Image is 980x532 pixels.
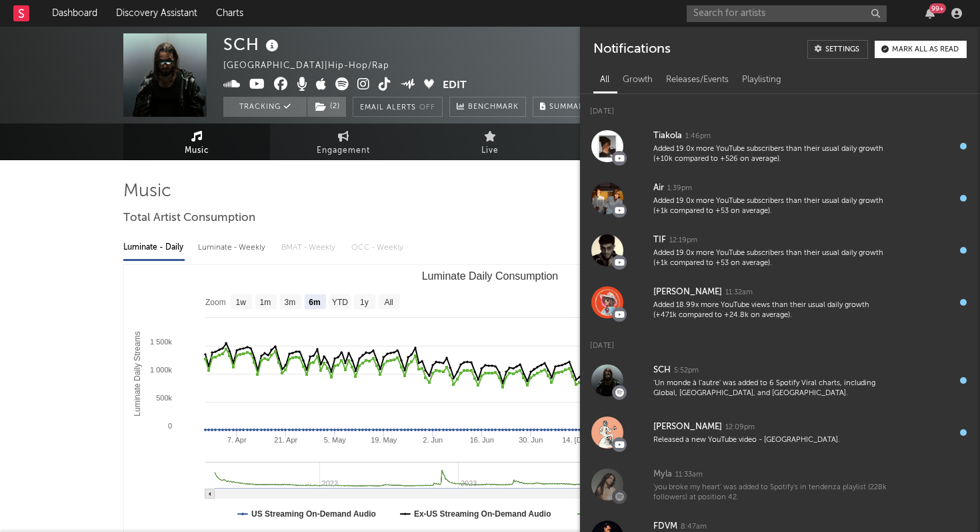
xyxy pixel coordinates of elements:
button: Mark all as read [875,41,967,58]
div: SCH [653,362,671,378]
svg: Luminate Daily Consumption [124,265,856,532]
a: Myla11:33am'you broke my heart' was added to Spotify's in tendenza playlist (228k followers) at p... [580,459,980,511]
div: 12:19pm [669,236,697,246]
div: 99 + [929,3,946,13]
div: Air [653,180,664,196]
text: 7. Apr [227,436,247,444]
div: Releases/Events [659,69,735,91]
button: (2) [307,97,346,117]
button: Summary [533,97,596,117]
a: Air1:39pmAdded 19.0x more YouTube subscribers than their usual daily growth (+1k compared to +53 ... [580,172,980,224]
div: Playlisting [735,69,788,91]
button: 99+ [925,8,935,19]
span: ( 2 ) [307,97,347,117]
span: Summary [549,103,589,111]
span: Live [481,143,499,159]
input: Search for artists [687,5,887,22]
text: 19. May [371,436,397,444]
a: Settings [807,40,868,59]
div: Added 19.0x more YouTube subscribers than their usual daily growth (+1k compared to +53 on average). [653,196,888,217]
text: 500k [156,394,172,402]
div: 12:09pm [725,423,755,433]
div: 1:39pm [667,184,692,194]
text: 16. Jun [470,436,494,444]
div: Added 19.0x more YouTube subscribers than their usual daily growth (+10k compared to +526 on aver... [653,144,888,165]
text: 3m [285,298,296,307]
div: [GEOGRAPHIC_DATA] | Hip-Hop/Rap [223,58,405,74]
span: Total Artist Consumption [123,210,255,226]
a: SCH5:52pm'Un monde à l'autre' was added to 6 Spotify Viral charts, including Global, [GEOGRAPHIC_... [580,354,980,407]
div: Added 18.99x more YouTube views than their usual daily growth (+471k compared to +24.8k on average). [653,300,888,321]
div: Tiakola [653,128,682,144]
div: Myla [653,467,672,483]
text: Zoom [205,298,226,307]
div: [PERSON_NAME] [653,419,722,435]
div: TIF [653,232,666,248]
div: Growth [616,69,659,91]
span: Music [185,143,209,159]
div: Notifications [593,40,670,59]
text: Luminate Daily Consumption [422,270,559,282]
div: Added 19.0x more YouTube subscribers than their usual daily growth (+1k compared to +53 on average). [653,248,888,269]
div: 1:46pm [685,131,711,142]
div: Released a new YouTube video - [GEOGRAPHIC_DATA]. [653,435,888,445]
div: [DATE] [580,328,980,354]
text: 1m [260,298,271,307]
em: Off [419,104,435,111]
text: Ex-US Streaming On-Demand Audio [414,509,551,519]
a: Tiakola1:46pmAdded 19.0x more YouTube subscribers than their usual daily growth (+10k compared to... [580,120,980,172]
text: 30. Jun [519,436,543,444]
a: [PERSON_NAME]12:09pmReleased a new YouTube video - [GEOGRAPHIC_DATA]. [580,407,980,459]
text: US Streaming On-Demand Audio [251,509,376,519]
text: All [384,298,393,307]
span: Engagement [317,143,370,159]
a: Music [123,123,270,160]
button: Email AlertsOff [353,97,443,117]
button: Tracking [223,97,307,117]
a: Live [417,123,563,160]
text: 0 [168,422,172,430]
text: 1w [236,298,247,307]
div: 'you broke my heart' was added to Spotify's in tendenza playlist (228k followers) at position 42. [653,483,888,503]
div: 11:32am [725,288,753,298]
text: 2. Jun [423,436,443,444]
text: YTD [332,298,348,307]
div: Mark all as read [892,46,959,53]
div: Luminate - Daily [123,236,185,259]
div: 8:47am [681,522,707,532]
text: 6m [309,298,320,307]
div: Luminate - Weekly [198,236,268,259]
div: 'Un monde à l'autre' was added to 6 Spotify Viral charts, including Global, [GEOGRAPHIC_DATA], an... [653,378,888,399]
text: 1 000k [150,366,173,374]
div: All [593,69,616,91]
div: Settings [825,46,859,53]
a: Benchmark [449,97,526,117]
a: Audience [563,123,710,160]
text: Luminate Daily Streams [133,331,142,416]
a: Engagement [270,123,417,160]
a: [PERSON_NAME]11:32amAdded 18.99x more YouTube views than their usual daily growth (+471k compared... [580,276,980,328]
div: 5:52pm [674,366,699,376]
text: 1y [360,298,369,307]
div: 11:33am [675,470,703,480]
div: SCH [223,33,282,55]
span: Benchmark [468,99,519,115]
div: [DATE] [580,94,980,120]
text: 5. May [324,436,347,444]
div: [PERSON_NAME] [653,284,722,300]
a: TIF12:19pmAdded 19.0x more YouTube subscribers than their usual daily growth (+1k compared to +53... [580,224,980,276]
text: 21. Apr [274,436,297,444]
button: Edit [443,77,467,94]
text: 1 500k [150,338,173,346]
text: 14. [DATE] [562,436,597,444]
